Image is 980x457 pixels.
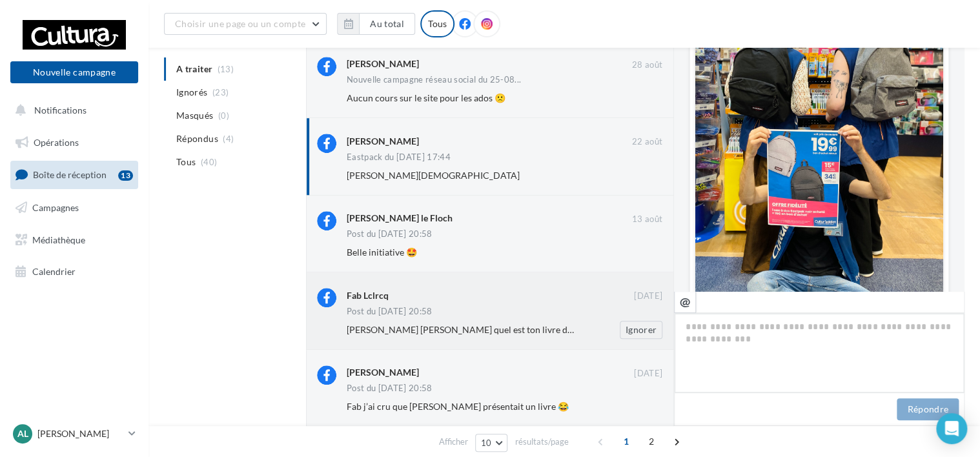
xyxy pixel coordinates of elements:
[201,157,217,167] span: (40)
[32,266,76,277] span: Calendrier
[8,227,141,254] a: Médiathèque
[634,290,662,302] span: [DATE]
[8,129,141,156] a: Opérations
[347,230,433,238] div: Post du [DATE] 20:58
[164,13,327,35] button: Choisir une page ou un compte
[632,136,662,148] span: 22 août
[439,436,468,448] span: Afficher
[34,105,87,116] span: Notifications
[8,97,136,124] button: Notifications
[118,170,133,181] div: 13
[176,156,196,168] span: Tous
[32,202,79,213] span: Campagnes
[347,153,451,161] div: Eastpack du [DATE] 17:44
[632,214,662,225] span: 13 août
[176,132,218,145] span: Répondus
[10,421,138,446] a: Al [PERSON_NAME]
[347,92,505,103] span: Aucun cours sur le site pour les ados 🙁
[674,291,696,313] button: @
[175,18,305,29] span: Choisir une page ou un compte
[347,324,700,335] span: [PERSON_NAME] [PERSON_NAME] quel est ton livre du moment sur ta table de chevet ?
[347,384,433,392] div: Post du [DATE] 20:58
[33,169,107,180] span: Boîte de réception
[634,368,662,380] span: [DATE]
[936,413,967,444] div: Open Intercom Messenger
[641,431,662,452] span: 2
[347,212,453,225] div: [PERSON_NAME] le Floch
[8,161,141,188] a: Boîte de réception13
[8,194,141,221] a: Campagnes
[347,170,520,181] span: [PERSON_NAME][DEMOGRAPHIC_DATA]
[37,427,123,440] p: [PERSON_NAME]
[420,10,454,37] div: Tous
[347,76,521,84] span: Nouvelle campagne réseau social du 25-08...
[337,13,415,35] button: Au total
[680,296,691,307] i: @
[176,86,207,99] span: Ignorés
[218,110,229,121] span: (0)
[223,134,234,144] span: (4)
[475,434,508,452] button: 10
[10,61,138,83] button: Nouvelle campagne
[481,438,492,448] span: 10
[347,307,433,316] div: Post du [DATE] 20:58
[347,289,389,302] div: Fab Lclrcq
[616,431,637,452] span: 1
[17,427,28,440] span: Al
[620,321,662,339] button: Ignorer
[359,13,415,35] button: Au total
[347,247,417,258] span: Belle initiative 🤩
[347,401,569,412] span: Fab j’ai cru que [PERSON_NAME] présentait un livre 😂
[347,366,419,379] div: [PERSON_NAME]
[347,57,419,70] div: [PERSON_NAME]
[632,59,662,71] span: 28 août
[176,109,213,122] span: Masqués
[347,135,419,148] div: [PERSON_NAME]
[8,258,141,285] a: Calendrier
[34,137,79,148] span: Opérations
[212,87,229,97] span: (23)
[897,398,959,420] button: Répondre
[515,436,568,448] span: résultats/page
[32,234,85,245] span: Médiathèque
